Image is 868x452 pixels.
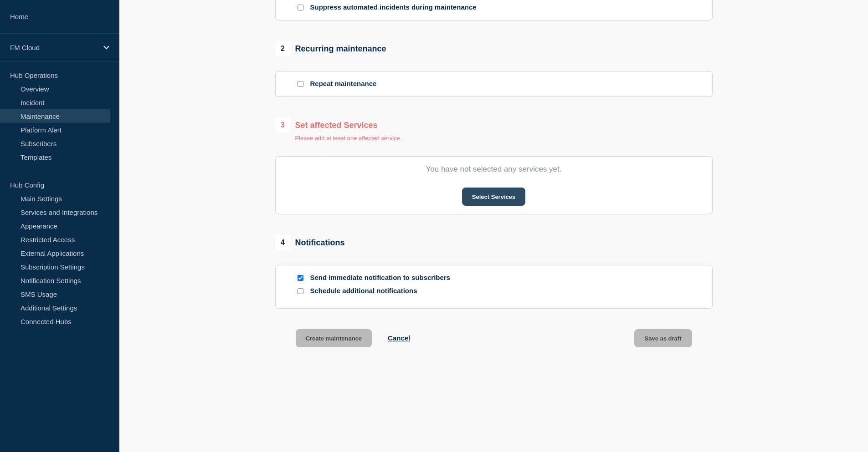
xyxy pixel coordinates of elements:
input: Suppress automated incidents during maintenance [298,5,303,10]
button: Save as draft [634,329,692,347]
p: Suppress automated incidents during maintenance [310,3,477,12]
p: Repeat maintenance [310,80,377,88]
div: Set affected Services [275,117,402,133]
span: 4 [275,235,291,250]
button: Select Services [462,188,525,206]
div: Notifications [275,235,345,250]
button: Cancel [388,334,410,342]
input: Repeat maintenance [298,81,303,87]
input: Send immediate notification to subscribers [298,275,303,281]
button: Create maintenance [296,329,372,347]
div: Recurring maintenance [275,41,386,56]
p: You have not selected any services yet. [296,165,692,174]
p: FM Cloud [10,44,98,51]
input: Schedule additional notifications [298,288,303,294]
span: 3 [275,117,291,133]
p: Schedule additional notifications [310,287,456,295]
p: Send immediate notification to subscribers [310,274,456,282]
p: Please add at least one affected service. [295,135,402,142]
span: 2 [275,41,291,56]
